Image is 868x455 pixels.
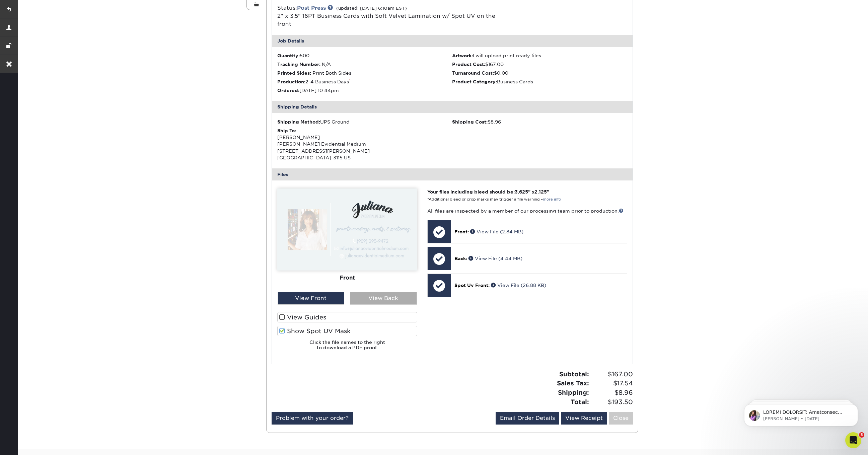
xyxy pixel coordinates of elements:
label: Show Spot UV Mask [277,326,417,336]
strong: Shipping Method: [277,119,320,125]
a: View File (2.84 MB) [470,229,523,234]
a: View File (26.88 KB) [491,283,546,288]
a: Close [609,412,633,425]
p: All files are inspected by a member of our processing team prior to production. [427,208,627,214]
div: [PERSON_NAME] [PERSON_NAME] Evidential Medium [STREET_ADDRESS][PERSON_NAME] [GEOGRAPHIC_DATA]-311... [277,127,452,161]
span: 3.625 [515,189,528,195]
small: (updated: [DATE] 6:10am EST) [336,6,407,11]
strong: Quantity: [277,53,300,58]
small: *Additional bleed or crop marks may trigger a file warning – [427,197,561,202]
div: View Back [350,292,417,305]
strong: Total: [571,398,589,405]
div: Files [272,168,633,180]
strong: Shipping Cost: [452,119,488,125]
a: more info [543,197,561,202]
span: $17.54 [591,379,633,388]
li: Business Cards [452,78,627,85]
a: Email Order Details [496,412,559,425]
h6: Click the file names to the right to download a PDF proof. [277,339,417,356]
span: Print Both Sides [312,70,351,76]
div: Front [277,271,417,285]
strong: Product Category: [452,79,497,84]
strong: Production: [277,79,305,84]
div: View Front [278,292,345,305]
strong: Tracking Number: [277,62,320,67]
iframe: Intercom notifications message [734,390,868,437]
strong: Sales Tax: [557,379,589,387]
span: Spot Uv Front: [454,283,490,288]
a: 2" x 3.5" 16PT Business Cards with Soft Velvet Lamination w/ Spot UV on the front [277,13,495,27]
span: $193.50 [591,397,633,407]
div: Shipping Details [272,101,633,113]
strong: Product Cost: [452,62,485,67]
div: Job Details [272,35,633,47]
label: View Guides [277,312,417,322]
span: $8.96 [591,388,633,397]
a: View Receipt [561,412,607,425]
li: $0.00 [452,70,627,76]
li: $167.00 [452,61,627,68]
iframe: Intercom live chat [845,432,861,448]
strong: Turnaround Cost: [452,70,494,76]
div: Status: [272,4,512,28]
li: 500 [277,52,452,59]
strong: Ship To: [277,128,296,133]
div: $8.96 [452,119,627,125]
span: N/A [322,62,331,67]
li: [DATE] 10:44pm [277,87,452,94]
strong: Your files including bleed should be: " x " [427,189,549,195]
div: UPS Ground [277,119,452,125]
a: Post Press [297,5,326,11]
li: I will upload print ready files. [452,52,627,59]
strong: Ordered: [277,88,299,93]
strong: Printed Sides: [277,70,311,76]
span: 5 [859,432,864,438]
strong: Artwork: [452,53,473,58]
span: Front: [454,229,469,234]
span: Back: [454,256,467,261]
span: 2.125 [534,189,547,195]
span: $167.00 [591,370,633,379]
a: Problem with your order? [272,412,353,425]
li: 2-4 Business Days [277,78,452,85]
strong: Subtotal: [559,370,589,378]
strong: Shipping: [558,389,589,396]
a: View File (4.44 MB) [468,256,522,261]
